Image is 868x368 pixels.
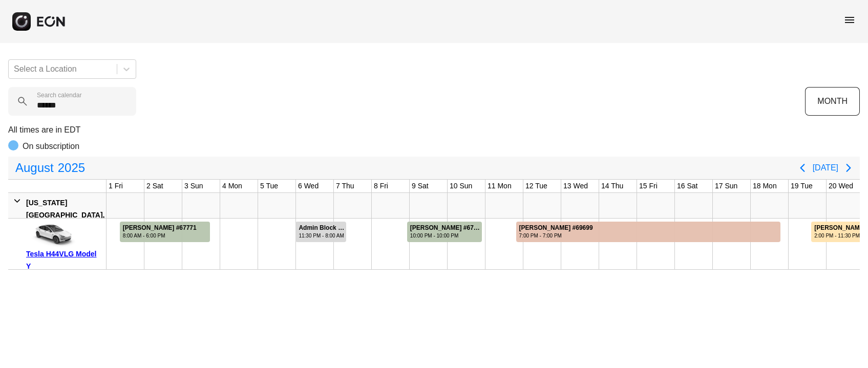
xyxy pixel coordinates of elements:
div: 8:00 AM - 6:00 PM [123,232,197,240]
div: 9 Sat [410,180,431,192]
div: [PERSON_NAME] #67771 [123,224,197,232]
div: 15 Fri [637,180,660,192]
button: August2025 [9,158,91,178]
button: Next page [838,158,859,178]
div: 13 Wed [561,180,590,192]
div: [US_STATE][GEOGRAPHIC_DATA], [GEOGRAPHIC_DATA] [26,197,104,233]
div: 7 Thu [334,180,356,192]
div: 14 Thu [599,180,625,192]
div: 10 Sun [448,180,474,192]
img: car [26,222,77,248]
div: 1 Fri [107,180,125,192]
div: 12 Tue [523,180,549,192]
span: menu [843,14,856,26]
p: On subscription [23,140,79,153]
button: Previous page [792,158,813,178]
div: [PERSON_NAME] #69699 [519,224,593,232]
span: August [13,158,56,178]
div: Tesla H44VLG Model Y [26,248,102,272]
button: MONTH [805,87,860,116]
div: 8 Fri [372,180,390,192]
button: [DATE] [813,159,838,177]
div: 19 Tue [789,180,815,192]
div: Admin Block #68960 [299,224,345,232]
div: Rented for 3 days by Ryan Levy Current status is completed [119,219,211,242]
label: Search calendar [37,91,81,99]
div: 16 Sat [675,180,700,192]
div: [PERSON_NAME] #67622 [410,224,481,232]
div: 5 Tue [258,180,280,192]
div: 11:30 PM - 8:00 AM [299,232,345,240]
div: 10:00 PM - 10:00 PM [410,232,481,240]
div: 7:00 PM - 7:00 PM [519,232,593,240]
div: 3 Sun [182,180,205,192]
div: 18 Mon [751,180,779,192]
div: Rented for 2 days by Ozan Soyer Current status is completed [407,219,482,242]
div: 6 Wed [296,180,321,192]
div: 11 Mon [485,180,514,192]
div: 17 Sun [713,180,739,192]
p: All times are in EDT [8,124,860,136]
div: 4 Mon [220,180,244,192]
div: 2 Sat [144,180,165,192]
span: 2025 [56,158,87,178]
div: 20 Wed [827,180,855,192]
div: Rented for 2 days by Admin Block Current status is rental [295,219,346,242]
div: Rented for 7 days by Andrew Felix Current status is late [516,219,781,242]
